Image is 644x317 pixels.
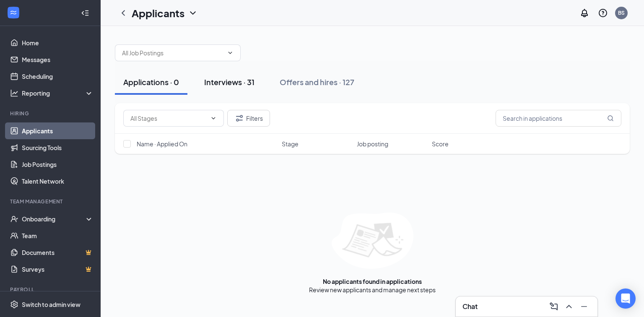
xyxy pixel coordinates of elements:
button: ChevronUp [562,300,576,313]
a: Home [22,34,93,51]
a: Messages [22,51,93,68]
svg: UserCheck [10,215,18,223]
div: Onboarding [22,215,86,223]
div: Team Management [10,198,92,205]
svg: Settings [10,300,18,309]
a: Team [22,227,93,244]
svg: QuestionInfo [598,8,608,18]
div: Interviews · 31 [204,77,254,87]
button: Minimize [577,300,591,313]
a: Talent Network [22,173,93,190]
svg: ChevronDown [210,115,217,122]
svg: Analysis [10,89,18,97]
span: Stage [282,140,299,148]
div: BS [618,9,625,16]
input: Search in applications [496,110,621,127]
a: DocumentsCrown [22,244,93,261]
div: Hiring [10,110,92,117]
svg: Collapse [81,9,89,17]
div: No applicants found in applications [323,277,422,286]
input: All Stages [130,114,207,123]
svg: ChevronUp [564,301,574,312]
svg: ChevronLeft [118,8,128,18]
svg: ComposeMessage [549,301,559,312]
a: Scheduling [22,68,93,85]
span: Job posting [357,140,388,148]
svg: WorkstreamLogo [9,8,18,17]
button: Filter Filters [227,110,270,127]
div: Reporting [22,89,94,97]
h3: Chat [462,302,478,311]
a: Sourcing Tools [22,139,93,156]
svg: MagnifyingGlass [607,115,614,122]
span: Name · Applied On [137,140,187,148]
div: Review new applicants and manage next steps [309,286,436,294]
svg: Minimize [579,301,589,312]
div: Payroll [10,286,92,293]
div: Switch to admin view [22,300,80,309]
svg: Notifications [579,8,589,18]
a: Job Postings [22,156,93,173]
a: Applicants [22,122,93,139]
div: Applications · 0 [123,77,179,87]
svg: ChevronDown [188,8,198,18]
h1: Applicants [132,6,184,20]
span: Score [432,140,449,148]
a: SurveysCrown [22,261,93,278]
button: ComposeMessage [547,300,561,313]
input: All Job Postings [122,48,223,57]
div: Offers and hires · 127 [280,77,354,87]
svg: Filter [234,113,244,123]
div: Open Intercom Messenger [615,288,636,309]
img: empty-state [332,213,413,269]
svg: ChevronDown [227,49,234,56]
